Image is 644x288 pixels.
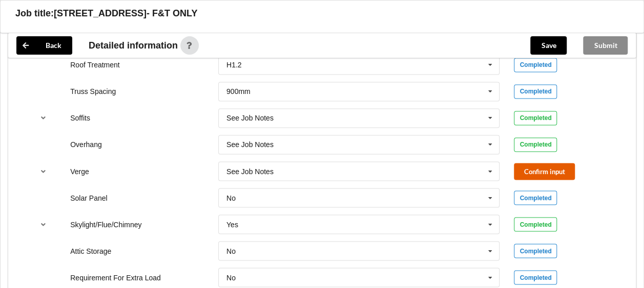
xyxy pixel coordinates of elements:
label: Requirement For Extra Load [70,273,161,281]
button: Save [530,36,567,55]
div: No [226,194,236,201]
button: Confirm input [514,163,575,180]
button: Back [16,36,72,55]
label: Verge [70,167,89,175]
label: Skylight/Flue/Chimney [70,220,141,228]
div: Yes [226,221,238,228]
h3: Job title: [15,8,54,19]
div: See Job Notes [226,167,274,175]
div: Completed [514,244,557,258]
div: Completed [514,217,557,231]
div: Completed [514,190,557,205]
span: Detailed information [89,41,178,50]
button: reference-toggle [33,109,53,127]
div: No [226,247,236,254]
label: Attic Storage [70,247,111,255]
label: Truss Spacing [70,87,116,95]
button: reference-toggle [33,215,53,233]
div: H1.2 [226,61,242,68]
div: See Job Notes [226,141,274,148]
div: See Job Notes [226,114,274,122]
h3: [STREET_ADDRESS]- F&T ONLY [54,8,197,19]
div: 900mm [226,88,251,95]
div: Completed [514,58,557,72]
label: Overhang [70,140,101,149]
button: reference-toggle [33,162,53,180]
div: Completed [514,84,557,99]
div: No [226,274,236,281]
div: Completed [514,137,557,152]
div: Completed [514,111,557,125]
div: Completed [514,270,557,284]
label: Soffits [70,114,90,122]
label: Roof Treatment [70,61,120,69]
label: Solar Panel [70,194,107,202]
